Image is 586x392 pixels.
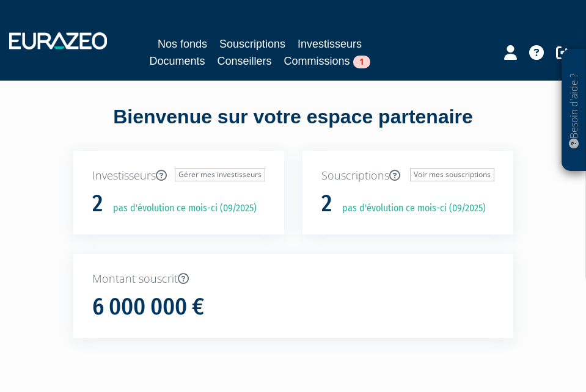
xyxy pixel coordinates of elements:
[92,168,265,184] p: Investisseurs
[9,32,107,49] img: 1732889491-logotype_eurazeo_blanc_rvb.png
[104,201,257,216] p: pas d'évolution ce mois-ci (09/2025)
[410,168,494,181] a: Voir mes souscriptions
[219,35,285,53] a: Souscriptions
[217,53,271,70] a: Conseillers
[92,271,494,287] p: Montant souscrit
[321,191,332,217] h1: 2
[64,103,522,151] div: Bienvenue sur votre espace partenaire
[175,168,265,181] a: Gérer mes investisseurs
[353,56,370,68] span: 1
[284,53,370,70] a: Commissions1
[567,56,581,165] p: Besoin d'aide ?
[92,294,204,320] h1: 6 000 000 €
[92,191,103,217] h1: 2
[334,201,486,216] p: pas d'évolution ce mois-ci (09/2025)
[321,168,494,184] p: Souscriptions
[149,53,205,70] a: Documents
[298,35,362,53] a: Investisseurs
[158,35,207,53] a: Nos fonds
